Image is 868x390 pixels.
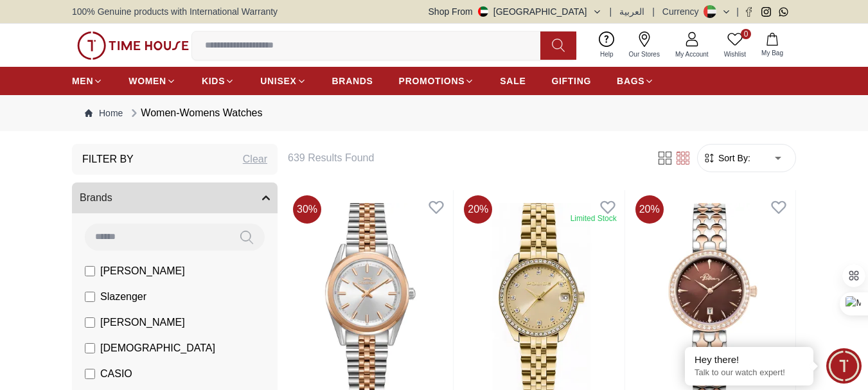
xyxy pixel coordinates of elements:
[72,182,278,213] button: Brands
[500,69,526,93] a: SALE
[85,317,95,328] input: [PERSON_NAME]
[100,315,185,330] span: [PERSON_NAME]
[85,292,95,302] input: Slazenger
[551,75,591,87] span: GIFTING
[128,105,262,121] div: Women-Womens Watches
[617,75,644,87] span: BAGS
[592,29,621,62] a: Help
[243,152,267,167] div: Clear
[77,31,189,60] img: ...
[293,195,321,224] span: 30 %
[399,75,465,87] span: PROMOTIONS
[464,195,492,224] span: 20 %
[736,5,739,18] span: |
[662,5,704,18] div: Currency
[500,75,526,87] span: SALE
[754,30,791,60] button: My Bag
[756,48,788,58] span: My Bag
[826,348,862,384] div: Chat Widget
[670,49,714,59] span: My Account
[610,5,612,18] span: |
[595,49,619,59] span: Help
[716,29,754,62] a: 0Wishlist
[85,266,95,276] input: [PERSON_NAME]
[695,368,804,378] p: Talk to our watch expert!
[703,152,750,164] button: Sort By:
[100,289,146,305] span: Slazenger
[100,341,215,356] span: [DEMOGRAPHIC_DATA]
[72,5,278,18] span: 100% Genuine products with International Warranty
[202,69,235,93] a: KIDS
[619,5,644,18] button: العربية
[332,75,373,87] span: BRANDS
[571,213,617,224] div: Limited Stock
[72,75,93,87] span: MEN
[80,190,112,206] span: Brands
[719,49,751,59] span: Wishlist
[716,152,750,164] span: Sort By:
[779,7,788,17] a: Whatsapp
[82,152,134,167] h3: Filter By
[288,150,641,166] h6: 639 Results Found
[478,6,488,17] img: United Arab Emirates
[744,7,754,17] a: Facebook
[429,5,602,18] button: Shop From[GEOGRAPHIC_DATA]
[72,69,103,93] a: MEN
[332,69,373,93] a: BRANDS
[621,29,668,62] a: Our Stores
[260,69,306,93] a: UNISEX
[399,69,475,93] a: PROMOTIONS
[260,75,296,87] span: UNISEX
[128,69,176,93] a: WOMEN
[617,69,654,93] a: BAGS
[741,29,751,39] span: 0
[635,195,664,224] span: 20 %
[128,75,166,87] span: WOMEN
[100,263,185,279] span: [PERSON_NAME]
[652,5,655,18] span: |
[551,69,591,93] a: GIFTING
[761,7,771,17] a: Instagram
[85,369,95,379] input: CASIO
[85,343,95,353] input: [DEMOGRAPHIC_DATA]
[202,75,225,87] span: KIDS
[100,366,132,382] span: CASIO
[85,107,123,120] a: Home
[624,49,665,59] span: Our Stores
[72,95,796,131] nav: Breadcrumb
[695,353,804,366] div: Hey there!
